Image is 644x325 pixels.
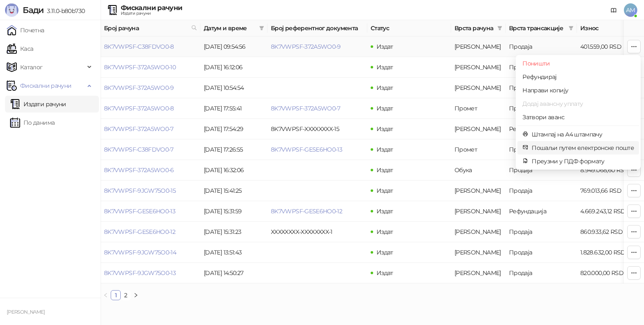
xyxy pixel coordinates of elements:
td: Аванс [451,201,506,222]
a: По данима [10,114,55,131]
td: [DATE] 09:54:56 [200,37,267,57]
td: 8K7VWPSF-9JGW75O0-14 [101,242,200,263]
td: [DATE] 17:54:29 [200,119,267,139]
td: 8K7VWPSF-372A5WO0-10 [101,57,200,78]
td: [DATE] 17:26:55 [200,139,267,160]
td: [DATE] 15:41:25 [200,181,267,201]
span: Број рачуна [104,24,188,33]
span: Издат [377,207,393,215]
span: Поништи [522,59,634,68]
td: Аванс [451,242,506,263]
td: Продаја [506,139,577,160]
span: Издат [377,84,393,92]
span: filter [569,26,574,31]
td: Продаја [506,37,577,57]
img: Logo [5,3,18,17]
span: Издат [377,166,393,174]
td: Аванс [451,222,506,242]
span: filter [497,26,502,31]
li: 2 [121,290,131,300]
td: [DATE] 16:12:06 [200,57,267,78]
td: Продаја [506,181,577,201]
td: 8K7VWPSF-372A5WO0-9 [101,78,200,98]
a: 8K7VWPSF-372A5WO0-9 [271,43,341,50]
a: 8K7VWPSF-9JGW75O0-15 [104,187,176,194]
td: 8K7VWPSF-372A5WO0-7 [101,119,200,139]
span: Направи копију [522,86,634,95]
a: 8K7VWPSF-9JGW75O0-13 [104,269,176,277]
a: 8K7VWPSF-372A5WO0-8 [104,105,174,112]
span: Бади [23,5,44,15]
td: Аванс [451,181,506,201]
a: 8K7VWPSF-GESE6HO0-13 [104,207,175,215]
td: 820.000,00 RSD [577,263,636,283]
td: Продаја [506,242,577,263]
th: Врста трансакције [506,20,577,37]
span: Издат [377,63,393,71]
a: 2 [121,291,130,300]
td: 8K7VWPSF-9JGW75O0-15 [101,181,200,201]
button: left [101,290,111,300]
td: Аванс [451,78,506,98]
a: 8K7VWPSF-372A5WO0-9 [104,84,174,92]
td: Продаја [506,98,577,119]
span: Издат [377,125,393,133]
a: 8K7VWPSF-372A5WO0-7 [271,105,340,112]
span: Издат [377,146,393,153]
span: AM [624,3,637,17]
span: left [103,293,108,298]
td: Обука [451,160,506,181]
span: filter [257,22,266,34]
td: 8K7VWPSF-9JGW75O0-13 [101,263,200,283]
td: Продаја [506,78,577,98]
td: Продаја [506,263,577,283]
td: [DATE] 14:50:27 [200,263,267,283]
span: right [133,293,138,298]
td: 4.669.243,12 RSD [577,201,636,222]
td: 401.559,00 RSD [577,37,636,57]
td: Аванс [451,57,506,78]
td: Продаја [506,57,577,78]
td: 8K7VWPSF-XXXXXXXX-15 [267,119,367,139]
a: 8K7VWPSF-372A5WO0-10 [104,63,176,71]
a: Документација [607,3,621,17]
td: Промет [451,98,506,119]
a: Каса [7,40,33,57]
span: Штампај на А4 штампачу [532,130,634,139]
span: Датум и време [204,24,256,33]
span: Издат [377,228,393,236]
button: right [131,290,141,300]
span: Преузми у ПДФ формату [532,157,634,166]
td: [DATE] 10:54:54 [200,78,267,98]
span: Издат [377,249,393,256]
div: Фискални рачуни [121,5,182,11]
span: Пошаљи путем електронске поште [532,143,634,152]
th: Статус [367,20,451,37]
td: Рефундација [506,201,577,222]
td: 860.933,62 RSD [577,222,636,242]
div: Издати рачуни [121,11,182,16]
span: Врста рачуна [454,24,494,33]
span: Врста трансакције [509,24,565,33]
small: [PERSON_NAME] [7,309,45,315]
td: Продаја [506,222,577,242]
span: Издат [377,43,393,50]
th: Број референтног документа [267,20,367,37]
td: 8.949.068,60 RSD [577,160,636,181]
li: Следећа страна [131,290,141,300]
a: 8K7VWPSF-C38FDVO0-8 [104,43,174,50]
td: Рефундација [506,119,577,139]
span: filter [259,26,264,31]
span: Издат [377,269,393,277]
td: 8K7VWPSF-372A5WO0-6 [101,160,200,181]
span: Затвори аванс [522,113,634,122]
td: [DATE] 13:51:43 [200,242,267,263]
th: Број рачуна [101,20,200,37]
span: 3.11.0-b80b730 [44,7,85,15]
span: Каталог [20,59,43,76]
span: filter [496,22,504,34]
th: Врста рачуна [451,20,506,37]
li: Није могуће додати авансну уплату јер је укупан износ већ уплаћен [517,97,639,110]
span: Издат [377,105,393,112]
a: 8K7VWPSF-GESE6HO0-12 [271,207,342,215]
